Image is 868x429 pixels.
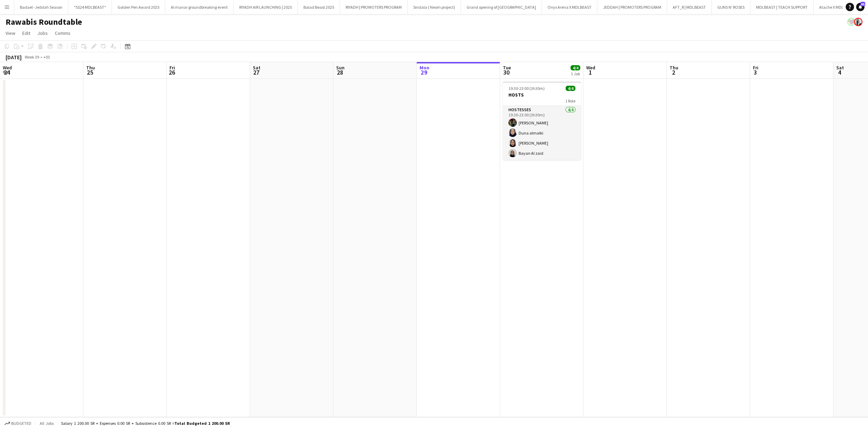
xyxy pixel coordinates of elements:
[571,71,580,76] div: 1 Job
[854,18,862,26] app-user-avatar: Ali Shamsan
[165,0,234,14] button: Al manar groundbreaking event
[252,68,261,76] span: 27
[234,0,298,14] button: RIYADH AIR LAUNCHING | 2025
[340,0,408,14] button: RIYADH | PROMOTERS PROGRAM
[503,92,581,98] h3: HOSTS
[750,0,814,14] button: MDLBEAST | TEACH SUPPORT
[667,0,712,14] button: AFT_R | MDLBEAST
[14,0,68,14] button: Badael -Jeddah Season
[20,29,33,38] a: Edit
[585,68,595,76] span: 1
[461,0,542,14] button: Grand opening of [GEOGRAPHIC_DATA]
[52,29,73,38] a: Comms
[23,54,40,60] span: Week 39
[503,82,581,160] app-job-card: 19:30-23:00 (3h30m)4/4HOSTS1 RoleHOSTESSES4/419:30-23:00 (3h30m)[PERSON_NAME]Duna almalki[PERSON_...
[502,68,511,76] span: 30
[2,68,12,76] span: 24
[336,64,345,71] span: Sun
[6,54,22,61] div: [DATE]
[6,30,15,36] span: View
[43,54,50,60] div: +03
[542,0,597,14] button: Onyx Arena X MDLBEAST
[670,64,678,71] span: Thu
[85,68,95,76] span: 25
[712,0,750,14] button: GUNS N' ROSES
[174,421,230,426] span: Total Budgeted 1 200.00 SR
[586,64,595,71] span: Wed
[298,0,340,14] button: Balad Beast 2025
[418,68,429,76] span: 29
[856,3,865,11] a: 61
[112,0,165,14] button: Golden Pen Award 2025
[38,421,55,426] span: All jobs
[22,30,30,36] span: Edit
[61,421,230,426] div: Salary 1 200.00 SR + Expenses 0.00 SR + Subsistence 0.00 SR =
[847,18,855,26] app-user-avatar: ahmed Abdu
[566,86,575,91] span: 4/4
[11,421,31,426] span: Budgeted
[503,64,511,71] span: Tue
[571,65,580,70] span: 4/4
[3,64,12,71] span: Wed
[860,2,865,6] span: 61
[253,64,261,71] span: Sat
[836,64,844,71] span: Sat
[6,17,82,27] h1: Rawabis Roundtable
[335,68,345,76] span: 28
[420,64,429,71] span: Mon
[35,29,51,38] a: Jobs
[68,0,112,14] button: *SS24 MDLBEAST*
[55,30,70,36] span: Comms
[37,30,48,36] span: Jobs
[503,106,581,160] app-card-role: HOSTESSES4/419:30-23:00 (3h30m)[PERSON_NAME]Duna almalki[PERSON_NAME]Bayan Al zaid
[3,420,32,427] button: Budgeted
[835,68,844,76] span: 4
[814,0,861,14] button: Atache X MDLBEAST
[753,64,758,71] span: Fri
[168,68,175,76] span: 26
[3,29,18,38] a: View
[408,0,461,14] button: Sindala ( Neom project)
[508,86,545,91] span: 19:30-23:00 (3h30m)
[169,64,175,71] span: Fri
[669,68,678,76] span: 2
[752,68,758,76] span: 3
[565,98,575,104] span: 1 Role
[86,64,95,71] span: Thu
[597,0,667,14] button: JEDDAH | PROMOTERS PROGRAM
